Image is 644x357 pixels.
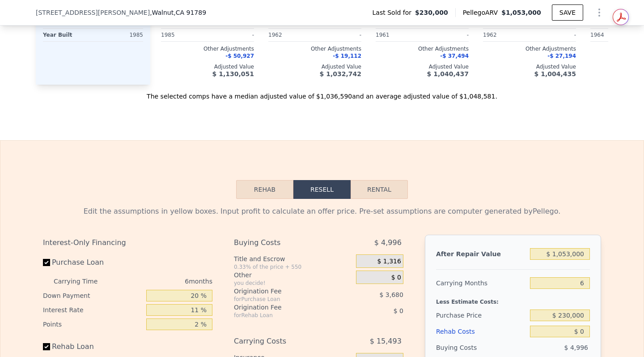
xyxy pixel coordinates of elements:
label: Rehab Loan [43,339,143,355]
span: $ 1,316 [377,258,401,266]
span: -$ 27,194 [547,53,576,59]
div: Rehab Costs [436,323,526,340]
span: $ 3,680 [379,291,403,298]
div: Adjusted Value [483,63,576,70]
div: - [531,29,576,41]
span: $ 15,493 [370,333,402,349]
span: $ 1,004,435 [534,70,576,77]
span: $ 1,130,051 [212,70,254,77]
div: Interest Rate [43,303,143,317]
div: After Repair Value [436,246,526,262]
div: Other Adjustments [161,45,254,52]
div: Carrying Months [436,275,526,291]
span: Last Sold for [373,8,415,17]
div: - [317,29,361,41]
div: you decide! [234,280,352,287]
div: Less Estimate Costs: [436,291,590,307]
div: for Purchase Loan [234,296,334,303]
div: Origination Fee [234,303,334,312]
div: 1985 [95,29,143,41]
div: Buying Costs [234,235,334,251]
div: Adjusted Value [161,63,254,70]
label: Purchase Loan [43,254,143,271]
input: Purchase Loan [43,259,50,266]
div: Other Adjustments [483,45,576,52]
span: [STREET_ADDRESS][PERSON_NAME] [36,8,150,17]
div: - [209,29,254,41]
div: 1964 [590,29,635,41]
span: $ 0 [394,307,403,314]
span: $ 1,040,437 [427,70,469,77]
div: Interest-Only Financing [43,235,212,251]
div: The selected comps have a median adjusted value of $1,036,590 and an average adjusted value of $1... [36,85,608,101]
span: Pellego ARV [463,8,502,17]
div: Points [43,317,143,331]
div: Other Adjustments [268,45,361,52]
div: Buying Costs [436,340,526,356]
input: Rehab Loan [43,343,50,350]
button: SAVE [552,4,583,21]
div: Adjusted Value [268,63,361,70]
div: 1962 [268,29,313,41]
span: $ 4,996 [564,344,588,351]
div: Adjusted Value [376,63,469,70]
div: 1985 [161,29,206,41]
span: $ 0 [391,274,401,282]
span: $1,053,000 [501,9,541,16]
div: Origination Fee [234,287,334,296]
div: for Rehab Loan [234,312,334,319]
span: -$ 37,494 [440,53,469,59]
div: - [424,29,469,41]
div: Year Built [43,29,91,41]
span: -$ 50,927 [225,53,254,59]
div: Down Payment [43,288,143,303]
span: $230,000 [415,8,448,17]
button: Rental [351,180,408,199]
span: -$ 19,112 [333,53,361,59]
div: Other [234,271,352,280]
button: Resell [293,180,351,199]
div: 1962 [483,29,528,41]
span: $ 4,996 [374,235,402,251]
div: Carrying Time [54,274,112,288]
span: , CA 91789 [174,9,206,16]
div: 6 months [115,274,212,288]
span: , Walnut [150,8,206,17]
div: 1961 [376,29,420,41]
div: Purchase Price [436,307,526,323]
div: 0.33% of the price + 550 [234,263,352,271]
span: $ 1,032,742 [320,70,361,77]
div: Carrying Costs [234,333,334,349]
button: Rehab [236,180,293,199]
button: Show Options [590,4,608,22]
div: Title and Escrow [234,254,352,263]
div: Other Adjustments [376,45,469,52]
div: Edit the assumptions in yellow boxes. Input profit to calculate an offer price. Pre-set assumptio... [43,206,601,217]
